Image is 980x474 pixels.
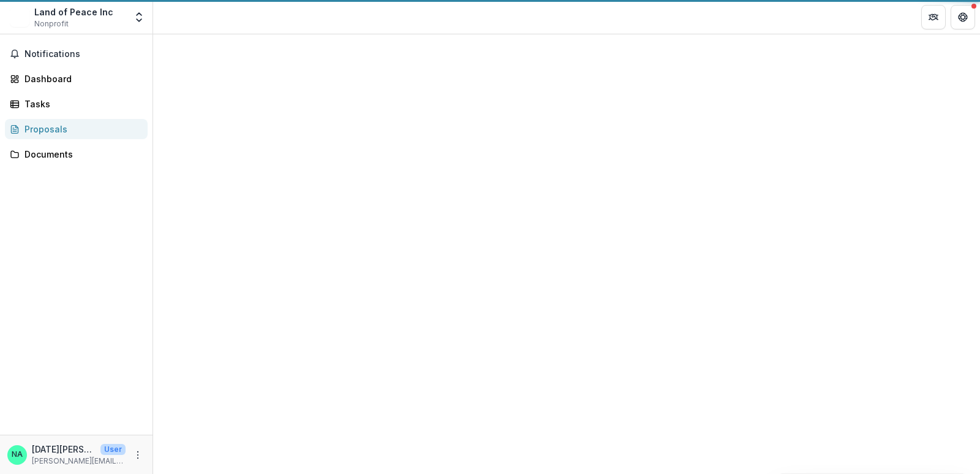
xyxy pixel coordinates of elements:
[5,69,148,89] a: Dashboard
[24,97,138,110] div: Tasks
[5,94,148,114] a: Tasks
[951,5,975,29] button: Get Help
[24,123,138,136] div: Proposals
[921,5,946,29] button: Partners
[32,443,96,456] p: [DATE][PERSON_NAME]
[34,18,69,29] span: Nonprofit
[130,5,148,29] button: Open entity switcher
[34,6,113,18] div: Land of Peace Inc
[5,44,148,64] button: Notifications
[24,148,138,161] div: Documents
[24,72,138,85] div: Dashboard
[5,119,148,139] a: Proposals
[5,144,148,164] a: Documents
[32,456,126,467] p: [PERSON_NAME][EMAIL_ADDRESS][DOMAIN_NAME]
[24,49,143,59] span: Notifications
[12,451,23,459] div: Noel Alshomali
[100,444,126,455] p: User
[130,448,145,462] button: More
